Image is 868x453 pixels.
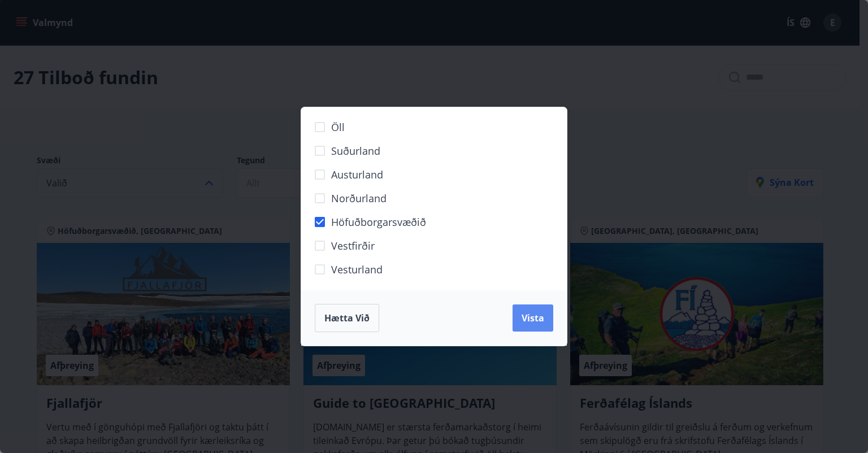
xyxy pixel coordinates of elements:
[315,304,379,332] button: Hætta við
[331,262,383,277] span: Vesturland
[331,191,387,206] span: Norðurland
[513,304,553,332] button: Vista
[331,143,380,158] span: Suðurland
[331,215,426,229] span: Höfuðborgarsvæðið
[331,120,345,134] span: Öll
[331,167,383,182] span: Austurland
[522,312,544,324] span: Vista
[331,238,375,253] span: Vestfirðir
[324,312,370,324] span: Hætta við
